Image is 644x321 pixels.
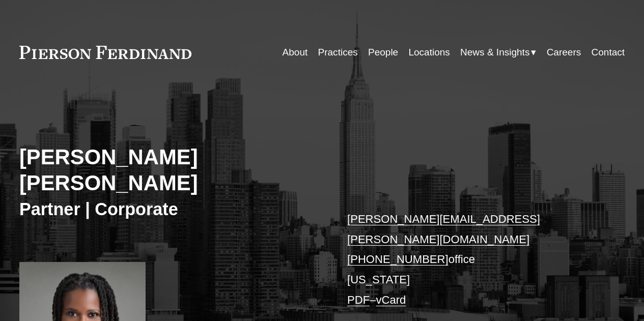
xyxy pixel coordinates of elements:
[408,43,450,62] a: Locations
[347,294,370,306] a: PDF
[347,209,599,310] p: office [US_STATE] –
[376,294,406,306] a: vCard
[592,43,625,62] a: Contact
[460,43,536,62] a: folder dropdown
[318,43,358,62] a: Practices
[368,43,398,62] a: People
[547,43,581,62] a: Careers
[19,198,322,220] h3: Partner | Corporate
[460,44,529,61] span: News & Insights
[347,213,540,246] a: [PERSON_NAME][EMAIL_ADDRESS][PERSON_NAME][DOMAIN_NAME]
[283,43,308,62] a: About
[347,253,449,266] a: [PHONE_NUMBER]
[19,144,322,196] h2: [PERSON_NAME] [PERSON_NAME]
